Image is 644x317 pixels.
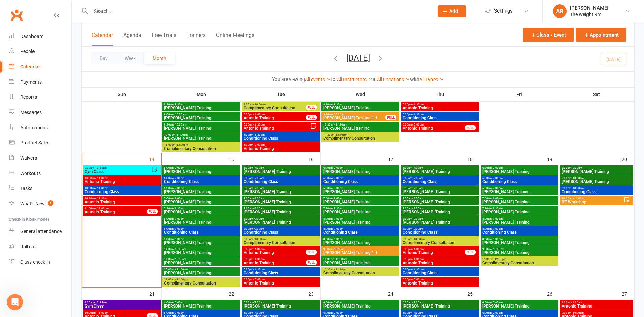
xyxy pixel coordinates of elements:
span: [PERSON_NAME] Training [561,169,632,174]
span: 9:00am [482,248,557,251]
span: 6:30am [402,187,478,190]
div: Waivers [20,155,37,161]
span: 9:00am [84,166,151,169]
span: [PERSON_NAME] Training [482,200,557,204]
a: Waivers [9,151,71,166]
span: 7:30am [323,207,398,210]
span: [PERSON_NAME] Training [164,106,239,110]
a: All events [305,77,331,82]
span: [PERSON_NAME] Training [164,200,239,204]
span: 10:30am [323,258,398,261]
span: 9:30am [164,258,239,261]
span: - 9:00am [253,227,264,230]
div: FULL [306,115,317,120]
span: - 11:00am [175,133,188,136]
span: [PERSON_NAME] Training [164,126,239,130]
span: 5:30pm [402,113,478,116]
span: - 11:30am [334,258,347,261]
span: - 7:00am [174,166,184,169]
span: 6:00am [243,166,318,169]
div: FULL [306,105,317,110]
span: [PERSON_NAME] Training [164,116,239,120]
span: 8:00am [164,217,239,220]
span: 7:00am [164,197,239,200]
span: Conditioning Class [402,116,478,120]
span: [PERSON_NAME] Training [323,190,398,194]
div: 19 [547,153,559,164]
span: - 10:00am [253,237,266,241]
span: - 7:00am [174,177,184,180]
span: - 7:30am [333,187,343,190]
div: People [20,49,35,54]
a: Automations [9,120,71,135]
span: - 6:30pm [413,113,424,116]
span: [PERSON_NAME] Training 1-1 [323,116,386,120]
span: - 9:00am [492,227,503,230]
span: [PERSON_NAME] Training [243,210,318,214]
span: Conditioning Class [323,230,398,234]
span: 9:00am [164,248,239,251]
span: Conditioning Class [164,180,239,184]
span: 8:00am [402,217,478,220]
span: - 10:00am [253,103,266,106]
div: 18 [467,153,480,164]
span: - 8:30am [412,207,423,210]
span: Conditioning Class [243,136,318,140]
span: - 10:30am [333,113,345,116]
span: - 8:00am [492,197,503,200]
span: - 7:00am [412,166,423,169]
div: Workouts [20,171,41,176]
span: Gym Class [84,169,151,174]
span: - 7:00pm [413,123,424,126]
span: - 11:00am [573,197,585,200]
span: [PERSON_NAME] training [323,126,398,130]
strong: at [373,76,377,82]
span: 10:30am [84,197,159,200]
span: Conditioning Class [402,180,478,184]
span: - 7:00am [492,177,503,180]
div: Dashboard [20,33,44,39]
span: Antonio Training [243,126,310,130]
span: [PERSON_NAME] Training [402,210,478,214]
span: - 8:30am [174,207,184,210]
span: 6:00am [323,166,398,169]
span: - 9:00am [253,217,264,220]
span: 8:00am [164,227,239,230]
a: People [9,44,71,59]
strong: for [331,76,337,82]
span: 11:30am [323,133,398,136]
span: [PERSON_NAME] Training [243,190,318,194]
span: Conditioning Class [482,180,557,184]
button: Trainers [186,32,206,46]
span: [PERSON_NAME] Training [482,251,557,255]
span: - 9:30am [333,103,343,106]
div: Calendar [20,64,40,69]
span: - 9:00am [174,227,184,230]
span: [PERSON_NAME] Training [164,190,239,194]
a: Product Sales [9,135,71,151]
a: Calendar [9,59,71,74]
div: 20 [622,153,634,164]
th: Fri [480,87,559,101]
span: - 8:00am [333,197,343,200]
span: 8:30am [323,237,398,241]
span: 8:30am [323,103,398,106]
a: Tasks [9,181,71,196]
span: 8:00am [323,227,398,230]
span: 9:00am [561,187,632,190]
span: 8:30am [482,237,557,241]
span: 5:30pm [243,123,310,126]
span: 6:00am [164,166,239,169]
span: 7:00am [243,197,318,200]
span: [PERSON_NAME] Training [402,190,478,194]
span: Conditioning Class [402,230,478,234]
span: 8:00am [402,227,478,230]
span: 10:30am [323,123,398,126]
span: - 7:00am [333,177,343,180]
span: 7:30am [402,207,478,210]
span: - 9:30am [333,237,343,241]
span: - 9:00am [492,217,503,220]
a: Roll call [9,239,71,254]
span: [PERSON_NAME] Training [482,241,557,245]
a: All Instructors [337,77,373,82]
